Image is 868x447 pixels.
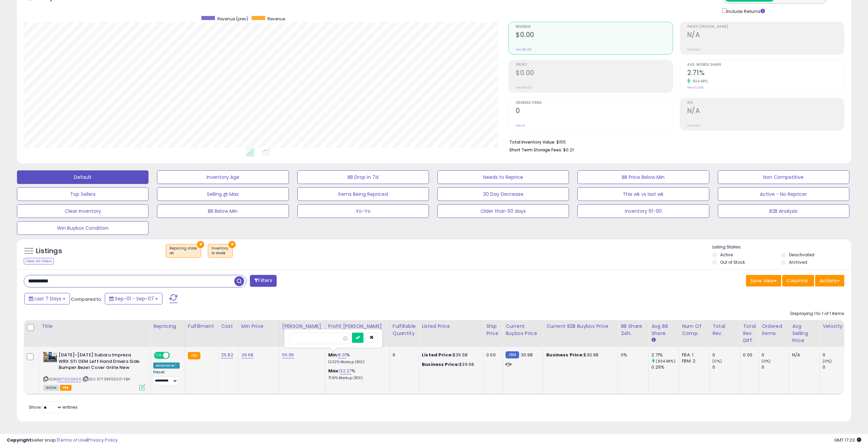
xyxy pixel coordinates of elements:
[687,63,844,67] span: Avg. Buybox Share
[155,353,163,358] span: ON
[682,323,707,337] div: Num of Comp.
[516,107,672,116] h2: 0
[762,352,789,358] div: 0
[712,244,851,250] p: Listing States:
[170,251,197,256] div: on
[521,352,533,358] span: 30.98
[393,352,414,358] div: 6
[35,295,61,302] span: Last 7 Days
[17,170,149,184] button: Default
[516,69,672,78] h2: $0.00
[720,259,745,265] label: Out of Stock
[282,352,294,358] a: 56.96
[516,25,672,29] span: Revenue
[823,358,832,364] small: (0%)
[221,352,233,358] a: 25.82
[506,323,540,337] div: Current Buybox Price
[792,352,814,358] div: N/A
[762,358,771,364] small: (0%)
[687,101,844,105] span: ROI
[516,86,532,90] small: Prev: $0.00
[328,352,338,358] b: Min:
[516,63,672,67] span: Profit
[546,352,613,358] div: $30.98
[687,48,701,52] small: Prev: N/A
[297,204,429,218] button: Yo-Yo
[7,437,32,443] strong: Copyright
[718,204,849,218] button: B2B Analysis
[834,437,861,443] span: 2025-09-15 17:23 GMT
[687,107,844,116] h2: N/A
[328,352,384,365] div: %
[762,323,786,337] div: Ordered Items
[712,358,722,364] small: (0%)
[197,241,204,248] button: ×
[516,31,672,40] h2: $0.00
[170,246,197,256] span: Repricing state :
[422,352,453,358] b: Listed Price:
[43,385,59,391] span: All listings currently available for purchase on Amazon
[687,25,844,29] span: Profit [PERSON_NAME]
[57,376,81,382] a: B075SL5R66
[509,139,555,145] b: Total Inventory Value:
[188,323,215,330] div: Fulfillment
[787,277,808,284] span: Columns
[577,187,709,201] button: This wk vs last wk
[437,187,569,201] button: 30 Day Decrease
[422,361,478,368] div: $39.68
[157,170,289,184] button: Inventory Age
[577,204,709,218] button: Inventory 61-90
[782,275,814,286] button: Columns
[328,323,387,337] div: Profit [PERSON_NAME] on Min/Max
[621,352,643,358] div: 0%
[71,296,102,302] span: Compared to:
[687,69,844,78] h2: 2.71%
[682,352,704,358] div: FBA: 1
[437,170,569,184] button: Needs to Reprice
[229,241,236,248] button: ×
[563,147,574,153] span: $0.21
[743,352,753,358] div: 0.00
[328,376,384,380] p: 71.19% Markup (ROI)
[486,323,500,337] div: Ship Price
[651,337,655,343] small: Avg BB Share.
[651,323,676,337] div: Avg BB Share
[486,352,497,358] div: 0.00
[422,323,480,330] div: Listed Price
[17,221,149,235] button: Win Buybox Condition
[823,364,850,370] div: 0
[297,187,429,201] button: Items Being Repriced
[36,246,62,256] h5: Listings
[577,170,709,184] button: BB Price Below Min
[328,360,384,365] p: 12.32% Markup (ROI)
[718,187,849,201] button: Active - No Repricer
[823,323,847,330] div: Velocity
[651,364,679,370] div: 0.29%
[268,16,285,22] span: Revenue
[7,437,118,444] div: seller snap | |
[690,79,708,84] small: 834.48%
[328,368,340,374] b: Max:
[328,368,384,380] div: %
[88,437,118,443] a: Privacy Policy
[212,251,229,256] div: in stock
[546,352,584,358] b: Business Price:
[712,323,737,337] div: Total Rev.
[509,147,562,153] b: Short Term Storage Fees:
[153,323,182,330] div: Repricing
[43,352,57,362] img: 51e3iVTQGZL._SL40_.jpg
[188,352,200,359] small: FBA
[393,323,416,337] div: Fulfillable Quantity
[789,252,814,258] label: Deactivated
[153,362,180,369] div: Amazon AI *
[687,31,844,40] h2: N/A
[651,352,679,358] div: 2.71%
[157,187,289,201] button: Selling @ Max
[743,323,756,344] div: Total Rev. Diff.
[221,323,236,330] div: Cost
[546,323,615,330] div: Current B2B Buybox Price
[516,48,532,52] small: Prev: $0.00
[17,204,149,218] button: Clear Inventory
[422,361,459,368] b: Business Price:
[115,295,154,302] span: Sep-01 - Sep-07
